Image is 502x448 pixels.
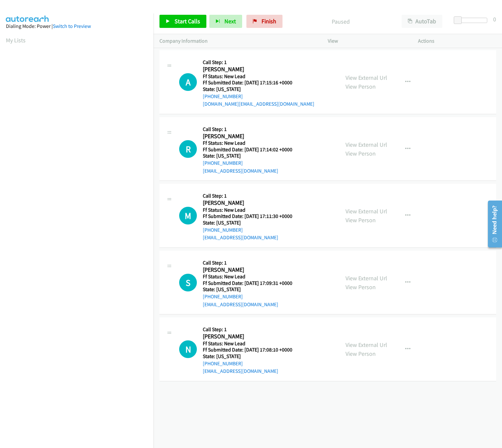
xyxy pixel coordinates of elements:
[203,59,314,66] h5: Call Step: 1
[203,193,301,199] h5: Call Step: 1
[203,153,301,159] h5: State: [US_STATE]
[246,15,282,28] a: Finish
[328,37,406,45] p: View
[203,220,301,226] h5: State: [US_STATE]
[418,37,496,45] p: Actions
[179,73,197,91] div: The call is yet to be attempted
[203,301,278,308] a: [EMAIL_ADDRESS][DOMAIN_NAME]
[203,213,301,220] h5: Ff Submitted Date: [DATE] 17:11:30 +0000
[345,216,376,224] a: View Person
[203,368,278,374] a: [EMAIL_ADDRESS][DOMAIN_NAME]
[203,286,301,293] h5: State: [US_STATE]
[457,18,487,23] div: Delay between calls (in seconds)
[345,141,387,148] a: View External Url
[402,15,442,28] button: AutoTab
[203,160,243,166] a: [PHONE_NUMBER]
[179,207,197,224] h1: M
[203,66,301,73] h2: [PERSON_NAME]
[203,207,301,213] h5: Ff Status: New Lead
[345,274,387,282] a: View External Url
[203,199,301,207] h2: [PERSON_NAME]
[203,273,301,280] h5: Ff Status: New Lead
[203,101,314,107] a: [DOMAIN_NAME][EMAIL_ADDRESS][DOMAIN_NAME]
[203,140,301,146] h5: Ff Status: New Lead
[179,140,197,158] h1: R
[483,198,502,250] iframe: Resource Center
[179,340,197,358] div: The call is yet to be attempted
[203,280,301,287] h5: Ff Submitted Date: [DATE] 17:09:31 +0000
[203,133,301,140] h2: [PERSON_NAME]
[493,15,496,24] div: 0
[175,17,200,25] span: Start Calls
[203,73,314,80] h5: Ff Status: New Lead
[345,283,376,291] a: View Person
[6,22,148,30] div: Dialing Mode: Power |
[203,79,314,86] h5: Ff Submitted Date: [DATE] 17:15:16 +0000
[345,83,376,90] a: View Person
[203,234,278,241] a: [EMAIL_ADDRESS][DOMAIN_NAME]
[179,340,197,358] h1: N
[345,350,376,357] a: View Person
[6,36,26,44] a: My Lists
[203,326,301,333] h5: Call Step: 1
[203,126,301,133] h5: Call Step: 1
[203,333,301,340] h2: [PERSON_NAME]
[203,293,243,300] a: [PHONE_NUMBER]
[203,340,301,347] h5: Ff Status: New Lead
[203,347,301,353] h5: Ff Submitted Date: [DATE] 17:08:10 +0000
[203,227,243,233] a: [PHONE_NUMBER]
[261,17,276,25] span: Finish
[203,86,314,93] h5: State: [US_STATE]
[179,73,197,91] h1: A
[224,17,236,25] span: Next
[159,37,316,45] p: Company Information
[203,353,301,360] h5: State: [US_STATE]
[203,260,301,266] h5: Call Step: 1
[203,93,243,99] a: [PHONE_NUMBER]
[179,274,197,291] h1: S
[53,23,91,29] a: Switch to Preview
[179,274,197,291] div: The call is yet to be attempted
[179,207,197,224] div: The call is yet to be attempted
[203,146,301,153] h5: Ff Submitted Date: [DATE] 17:14:02 +0000
[345,150,376,157] a: View Person
[159,15,206,28] a: Start Calls
[345,207,387,215] a: View External Url
[345,341,387,349] a: View External Url
[203,360,243,367] a: [PHONE_NUMBER]
[179,140,197,158] div: The call is yet to be attempted
[291,17,390,26] p: Paused
[345,74,387,81] a: View External Url
[203,168,278,174] a: [EMAIL_ADDRESS][DOMAIN_NAME]
[203,266,301,274] h2: [PERSON_NAME]
[6,51,154,362] iframe: Dialpad
[209,15,242,28] button: Next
